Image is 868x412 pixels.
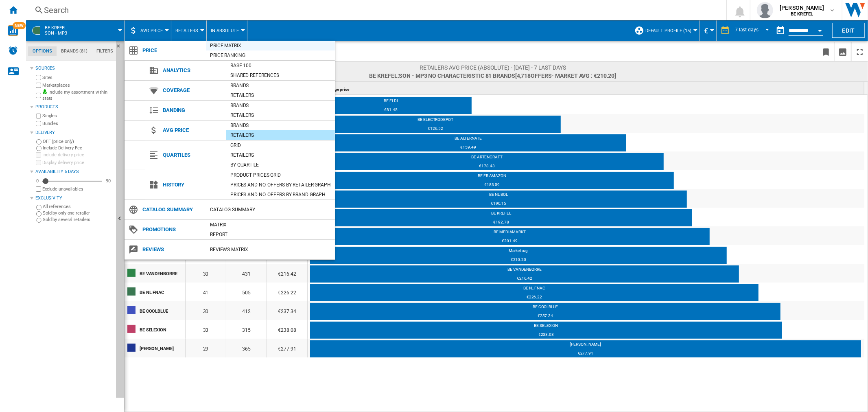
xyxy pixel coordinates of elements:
div: Price Matrix [206,42,335,50]
div: By quartile [226,161,335,169]
div: Brands [226,121,335,129]
div: Prices and No. offers by retailer graph [226,181,335,189]
span: Analytics [159,65,226,76]
span: Promotions [138,224,206,235]
div: Matrix [206,221,335,229]
div: Prices and No. offers by brand graph [226,191,335,199]
div: Brands [226,81,335,90]
div: Base 100 [226,61,335,70]
div: Grid [226,141,335,149]
div: Product prices grid [226,171,335,179]
span: Reviews [138,244,206,255]
div: Shared references [226,71,335,79]
div: Catalog Summary [206,206,335,214]
span: Quartiles [159,149,226,161]
span: Price [138,45,206,56]
div: Retailers [226,91,335,99]
div: Price Ranking [206,51,335,59]
div: Retailers [226,131,335,139]
span: History [159,179,226,191]
span: Avg price [159,125,226,136]
div: Brands [226,101,335,110]
div: REVIEWS Matrix [206,245,335,254]
div: Retailers [226,151,335,159]
span: Coverage [159,85,226,96]
div: Report [206,230,335,239]
span: Catalog Summary [138,204,206,215]
div: Retailers [226,111,335,119]
span: Banding [159,105,226,116]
